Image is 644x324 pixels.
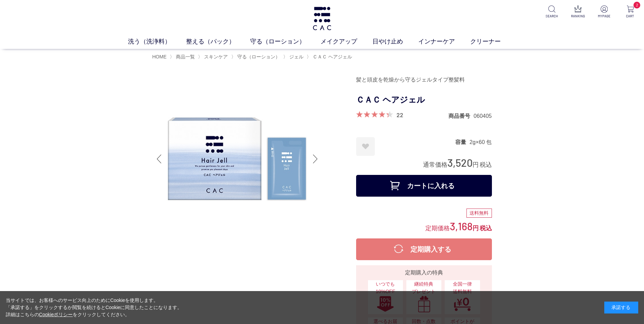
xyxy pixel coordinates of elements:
li: 〉 [231,54,282,60]
span: ＣＡＣ ヘアジェル [313,54,352,59]
p: MYPAGE [596,14,612,19]
a: SEARCH [544,5,560,19]
p: CART [622,14,639,19]
a: インナーケア [418,37,470,46]
span: いつでも10%OFF [371,281,400,295]
a: 2 CART [622,5,639,19]
a: ＣＡＣ ヘアジェル [311,54,352,59]
img: logo [312,7,332,30]
span: 全国一律 送料無料 [448,281,476,295]
div: 髪と頭皮を乾燥から守るジェルタイプ整髪料 [356,74,492,86]
span: 2 [633,2,640,8]
dd: 2g×60 包 [470,139,492,146]
span: 税込 [480,161,492,168]
li: 〉 [307,54,354,60]
span: ジェル [289,54,303,59]
a: MYPAGE [596,5,612,19]
a: メイクアップ [320,37,372,46]
span: 円 [473,225,479,232]
a: スキンケア [203,54,228,59]
a: 日やけ止め [372,37,418,46]
a: 守る（ローション） [250,37,320,46]
span: 税込 [480,225,492,232]
div: 承諾する [604,302,638,313]
a: RANKING [570,5,586,19]
p: SEARCH [544,14,560,19]
li: 〉 [198,54,229,60]
span: 商品一覧 [176,54,195,59]
a: 22 [397,111,403,119]
span: 3,520 [447,156,473,169]
span: 通常価格 [423,161,447,168]
a: Cookieポリシー [39,312,73,317]
dt: 容量 [455,139,470,146]
a: ジェル [288,54,303,59]
a: HOME [152,54,167,59]
div: 定期購入の特典 [359,269,489,277]
img: ＣＡＣ ヘアジェル [152,74,322,244]
li: 〉 [170,54,197,60]
a: 守る（ローション） [236,54,280,59]
a: 洗う（洗浄料） [128,37,186,46]
span: スキンケア [204,54,228,59]
p: RANKING [570,14,586,19]
span: 継続特典 プレゼント [410,281,438,295]
span: 円 [473,161,479,168]
div: 当サイトでは、お客様へのサービス向上のためにCookieを使用します。 「承諾する」をクリックするか閲覧を続けるとCookieに同意したことになります。 詳細はこちらの をクリックしてください。 [6,297,182,318]
span: 守る（ローション） [237,54,280,59]
span: 定期価格 [425,224,450,232]
a: お気に入りに登録する [356,137,375,156]
button: カートに入れる [356,175,492,197]
span: 3,168 [450,220,473,232]
dd: 060405 [474,112,492,120]
button: 定期購入する [356,238,492,260]
h1: ＣＡＣ ヘアジェル [356,92,492,108]
li: 〉 [283,54,305,60]
a: クリーナー [470,37,516,46]
dt: 商品番号 [448,112,474,120]
div: 送料無料 [466,209,492,218]
a: 整える（パック） [186,37,250,46]
a: 商品一覧 [174,54,195,59]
